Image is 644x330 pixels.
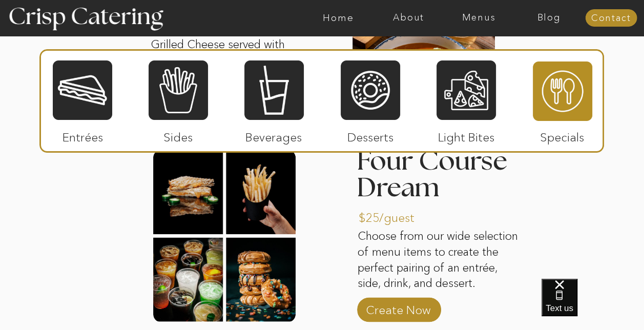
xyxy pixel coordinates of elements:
[240,120,308,150] p: Beverages
[144,120,212,150] p: Sides
[358,228,523,292] p: Choose from our wide selection of menu items to create the perfect pairing of an entrée, side, dr...
[444,13,514,23] a: Menus
[585,13,637,24] a: Contact
[359,200,427,230] p: $25/guest
[542,279,644,330] iframe: podium webchat widget bubble
[49,120,117,150] p: Entrées
[337,120,405,150] p: Desserts
[528,120,596,150] p: Specials
[364,292,432,322] a: Create Now
[303,13,373,23] a: Home
[432,120,501,150] p: Light Bites
[357,148,513,202] h3: Four Course Dream
[514,13,584,23] a: Blog
[373,13,444,23] a: About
